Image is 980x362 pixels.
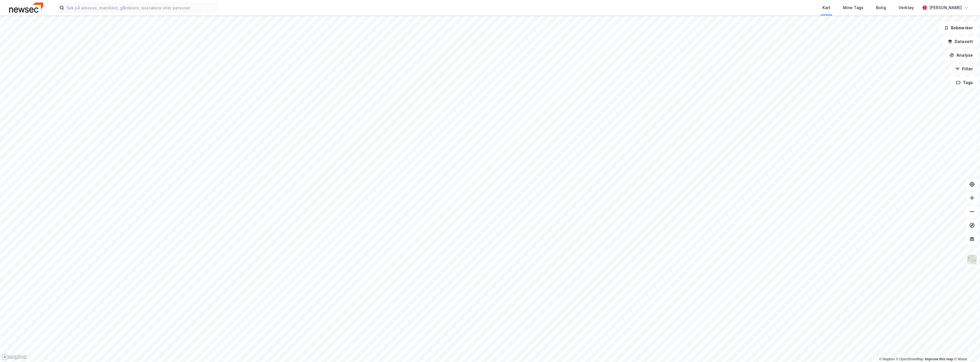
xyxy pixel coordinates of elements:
[64,3,216,12] input: Søk på adresse, matrikkel, gårdeiere, leietakere eller personer
[876,4,886,11] div: Bolig
[9,3,43,13] img: newsec-logo.f6e21ccffca1b3a03d2d.png
[822,4,830,11] div: Kart
[929,4,962,11] div: [PERSON_NAME]
[945,50,978,61] button: Analyse
[843,4,863,11] div: Mine Tags
[899,4,914,11] div: Verktøy
[943,36,978,47] button: Datasett
[879,357,895,361] a: Mapbox
[952,335,980,362] iframe: Chat Widget
[2,354,27,360] a: Mapbox homepage
[967,254,977,265] img: Z
[950,63,978,75] button: Filter
[952,335,980,362] div: Kontrollprogram for chat
[951,77,978,88] button: Tags
[925,357,953,361] a: Improve this map
[939,22,978,34] button: Bokmerker
[896,357,924,361] a: OpenStreetMap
